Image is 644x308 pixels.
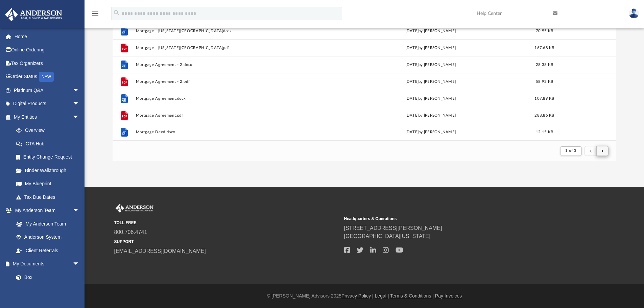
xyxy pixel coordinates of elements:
div: grid [113,21,616,141]
a: Box [9,270,83,284]
a: [STREET_ADDRESS][PERSON_NAME] [344,225,442,231]
div: [DATE] by [PERSON_NAME] [333,112,528,118]
i: menu [91,9,99,18]
span: 167.68 KB [534,46,554,49]
a: 800.706.4741 [114,229,147,235]
a: Privacy Policy | [341,293,374,299]
span: arrow_drop_down [73,257,86,271]
a: Anderson System [9,231,86,244]
div: [DATE] by [PERSON_NAME] [333,62,528,68]
button: Mortgage Agreement - 2.docx [136,63,330,67]
div: [DATE] by [PERSON_NAME] [333,95,528,101]
a: Meeting Minutes [9,284,86,298]
a: [EMAIL_ADDRESS][DOMAIN_NAME] [114,248,206,254]
a: My Entitiesarrow_drop_down [5,110,90,124]
img: Anderson Advisors Platinum Portal [114,204,155,213]
a: Order StatusNEW [5,70,90,84]
span: 58.92 KB [536,79,553,83]
div: NEW [39,72,54,82]
span: arrow_drop_down [73,110,86,124]
a: My Documentsarrow_drop_down [5,257,86,271]
span: 12.15 KB [536,130,553,134]
a: Tax Organizers [5,56,90,70]
div: [DATE] by [PERSON_NAME] [333,28,528,34]
span: arrow_drop_down [73,97,86,111]
a: Online Ordering [5,43,90,57]
span: arrow_drop_down [73,204,86,218]
button: 1 of 3 [560,146,581,156]
a: [GEOGRAPHIC_DATA][US_STATE] [344,233,431,239]
div: [DATE] by [PERSON_NAME] [333,45,528,51]
button: Mortgage - [US_STATE][GEOGRAPHIC_DATA]pdf [136,46,330,50]
button: Mortgage - [US_STATE][GEOGRAPHIC_DATA]docx [136,29,330,33]
a: Client Referrals [9,244,86,257]
div: © [PERSON_NAME] Advisors 2025 [85,292,644,300]
div: [DATE] by [PERSON_NAME] [333,78,528,85]
span: arrow_drop_down [73,84,86,97]
a: menu [91,13,99,18]
a: Entity Change Request [9,150,90,164]
div: [DATE] by [PERSON_NAME] [333,129,528,135]
span: 288.86 KB [534,113,554,117]
a: CTA Hub [9,137,90,150]
a: Tax Due Dates [9,190,90,204]
a: Terms & Conditions | [390,293,434,299]
button: Mortgage Agreement.pdf [136,113,330,118]
span: 107.89 KB [534,96,554,100]
i: search [113,9,120,17]
button: Mortgage Deed.docx [136,130,330,134]
img: Anderson Advisors Platinum Portal [3,8,64,21]
a: Digital Productsarrow_drop_down [5,97,90,111]
button: Mortgage Agreement - 2.pdf [136,79,330,84]
img: User Pic [629,8,639,18]
span: 70.95 KB [536,29,553,32]
a: My Anderson Teamarrow_drop_down [5,204,86,217]
button: Mortgage Agreement.docx [136,96,330,101]
small: Headquarters & Operations [344,216,569,222]
small: SUPPORT [114,239,339,245]
a: Home [5,30,90,43]
a: Legal | [375,293,389,299]
small: TOLL FREE [114,220,339,226]
a: Pay Invoices [435,293,462,299]
a: Binder Walkthrough [9,164,90,177]
a: My Anderson Team [9,217,83,231]
a: Platinum Q&Aarrow_drop_down [5,84,90,97]
a: Overview [9,124,90,137]
span: 28.38 KB [536,63,553,66]
a: My Blueprint [9,177,86,191]
span: 1 of 3 [565,149,576,152]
